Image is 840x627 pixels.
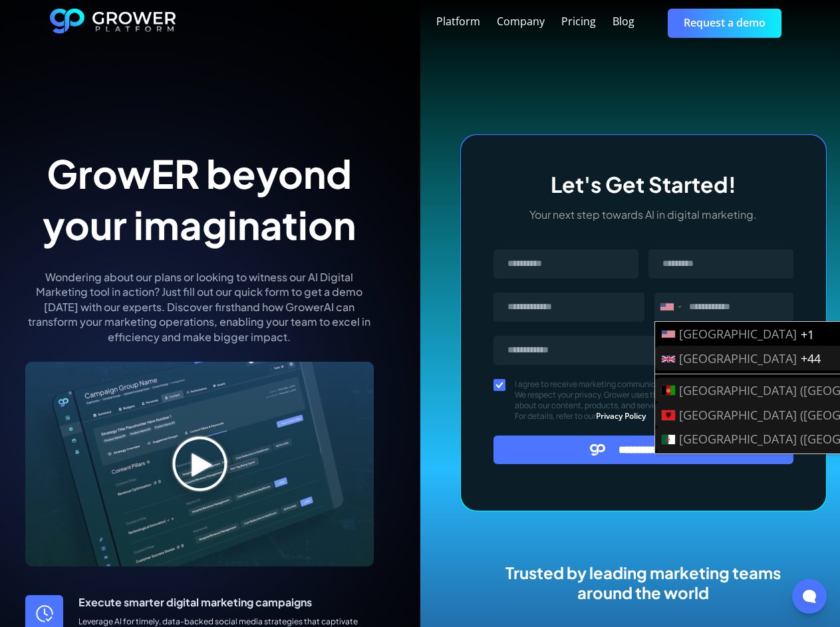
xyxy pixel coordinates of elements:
[515,379,794,422] span: I agree to receive marketing communications from Grower. We respect your privacy. Grower uses the...
[801,326,814,342] span: +1
[493,172,794,197] h3: Let's Get Started!
[497,14,545,30] a: Company
[561,14,596,30] a: Pricing
[561,15,596,28] div: Pricing
[493,249,794,464] form: Message
[25,270,374,344] p: Wondering about our plans or looking to witness our AI Digital Marketing tool in action? Just fil...
[78,595,374,610] p: Execute smarter digital marketing campaigns
[436,15,480,28] div: Platform
[679,326,797,342] span: [GEOGRAPHIC_DATA]
[25,362,374,566] img: digital marketing tools
[668,9,781,37] a: Request a demo
[613,14,634,30] a: Blog
[50,9,176,38] a: home
[679,350,797,366] span: [GEOGRAPHIC_DATA]
[596,410,646,422] a: Privacy Policy
[25,148,374,250] h1: GrowER beyond your imagination
[613,15,634,28] div: Blog
[436,14,480,30] a: Platform
[493,207,794,222] p: Your next step towards AI in digital marketing.
[655,293,686,321] div: United States: +1
[497,15,545,28] div: Company
[490,563,797,602] h2: Trusted by leading marketing teams around the world
[801,350,821,366] span: +44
